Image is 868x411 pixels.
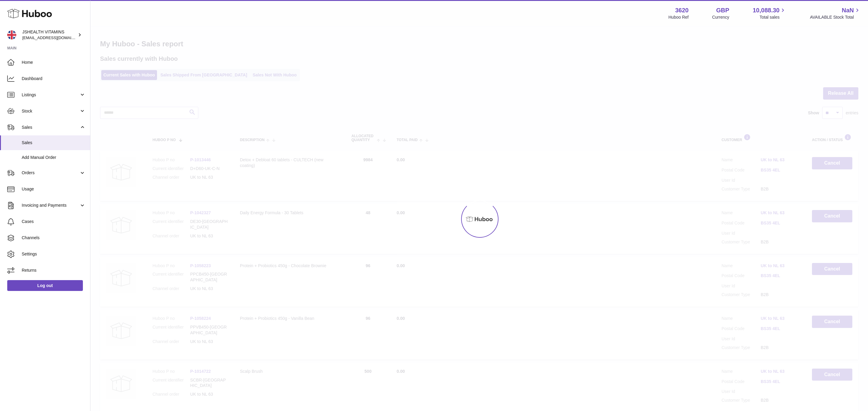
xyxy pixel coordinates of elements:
span: NaN [842,6,854,14]
strong: 3620 [675,6,689,14]
span: AVAILABLE Stock Total [810,14,861,20]
span: Orders [22,170,79,176]
a: NaN AVAILABLE Stock Total [810,6,861,20]
span: Returns [22,267,86,273]
div: Currency [712,14,729,20]
div: Huboo Ref [668,14,689,20]
span: Listings [22,92,79,98]
img: internalAdmin-3620@internal.huboo.com [7,30,16,39]
span: Dashboard [22,76,86,82]
div: JSHEALTH VITAMINS [22,29,77,41]
span: Total sales [759,14,786,20]
span: Add Manual Order [22,155,86,160]
span: Settings [22,251,86,257]
span: Sales [22,125,79,130]
a: Log out [7,280,83,291]
span: Stock [22,108,79,114]
span: Sales [22,140,86,146]
a: 10,088.30 Total sales [753,6,786,20]
span: Invoicing and Payments [22,202,79,208]
span: Home [22,60,86,65]
strong: GBP [716,6,729,14]
span: Usage [22,186,86,192]
span: Cases [22,219,86,224]
span: [EMAIL_ADDRESS][DOMAIN_NAME] [22,35,89,40]
span: 10,088.30 [753,6,779,14]
span: Channels [22,235,86,241]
